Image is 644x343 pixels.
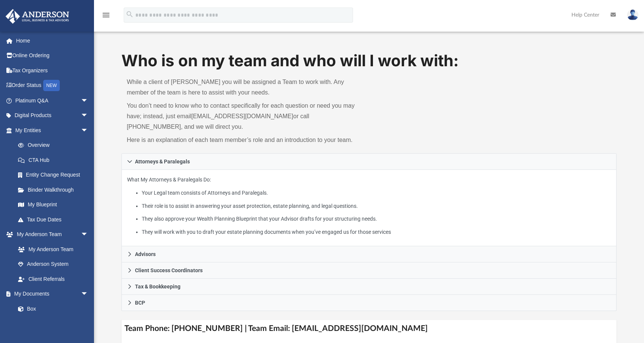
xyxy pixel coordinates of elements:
[127,101,364,132] p: You don’t need to know who to contact specifically for each question or need you may have; instea...
[5,48,100,63] a: Online Ordering
[627,9,638,20] img: User Pic
[81,93,96,108] span: arrow_drop_down
[142,188,611,198] li: Your Legal team consists of Attorneys and Paralegals.
[121,295,617,311] a: BCP
[5,108,100,123] a: Digital Productsarrow_drop_down
[43,80,60,91] div: NEW
[121,153,617,170] a: Attorneys & Paralegals
[135,268,203,273] span: Client Success Coordinators
[5,123,100,138] a: My Entitiesarrow_drop_down
[121,262,617,279] a: Client Success Coordinators
[121,246,617,262] a: Advisors
[135,300,145,305] span: BCP
[135,284,180,289] span: Tax & Bookkeeping
[11,168,100,183] a: Entity Change Request
[5,78,100,93] a: Order StatusNEW
[142,214,611,224] li: They also approve your Wealth Planning Blueprint that your Advisor drafts for your structuring ne...
[135,159,190,164] span: Attorneys & Paralegals
[5,63,100,78] a: Tax Organizers
[142,201,611,211] li: Their role is to assist in answering your asset protection, estate planning, and legal questions.
[102,14,111,20] a: menu
[102,11,111,20] i: menu
[5,287,96,302] a: My Documentsarrow_drop_down
[11,301,92,316] a: Box
[81,108,96,123] span: arrow_drop_down
[81,123,96,138] span: arrow_drop_down
[121,320,617,337] h4: Team Phone: [PHONE_NUMBER] | Team Email: [EMAIL_ADDRESS][DOMAIN_NAME]
[11,152,100,168] a: CTA Hub
[121,50,617,72] h1: Who is on my team and who will I work with:
[127,175,611,236] p: What My Attorneys & Paralegals Do:
[11,257,96,272] a: Anderson System
[11,197,96,212] a: My Blueprint
[191,113,293,119] a: [EMAIL_ADDRESS][DOMAIN_NAME]
[11,212,100,227] a: Tax Due Dates
[5,93,100,108] a: Platinum Q&Aarrow_drop_down
[11,271,96,287] a: Client Referrals
[3,9,71,24] img: Anderson Advisors Platinum Portal
[5,227,96,242] a: My Anderson Teamarrow_drop_down
[135,252,156,257] span: Advisors
[126,10,134,18] i: search
[5,33,100,48] a: Home
[121,170,617,246] div: Attorneys & Paralegals
[142,227,611,237] li: They will work with you to draft your estate planning documents when you’ve engaged us for those ...
[11,242,92,257] a: My Anderson Team
[11,182,100,197] a: Binder Walkthrough
[81,227,96,242] span: arrow_drop_down
[127,77,364,98] p: While a client of [PERSON_NAME] you will be assigned a Team to work with. Any member of the team ...
[81,287,96,302] span: arrow_drop_down
[11,138,100,153] a: Overview
[127,135,364,145] p: Here is an explanation of each team member’s role and an introduction to your team.
[11,316,96,331] a: Meeting Minutes
[121,279,617,295] a: Tax & Bookkeeping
